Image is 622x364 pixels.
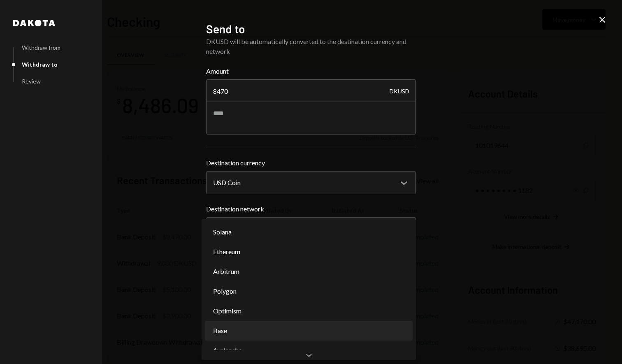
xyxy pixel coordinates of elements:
div: Withdraw to [22,61,58,68]
span: Ethereum [213,247,240,257]
div: DKUSD [390,79,409,102]
span: Solana [213,227,232,237]
span: Base [213,326,227,336]
button: Destination network [206,217,416,240]
input: Enter amount [206,79,416,102]
div: Withdraw from [22,44,60,51]
button: Destination currency [206,171,416,194]
span: Arbitrum [213,267,239,276]
label: Destination network [206,204,416,214]
div: DKUSD will be automatically converted to the destination currency and network [206,37,416,56]
h2: Send to [206,21,416,37]
label: Destination currency [206,158,416,168]
span: Avalanche [213,345,242,355]
span: Optimism [213,306,241,316]
label: Amount [206,66,416,76]
span: Polygon [213,286,237,296]
div: Review [22,78,41,85]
